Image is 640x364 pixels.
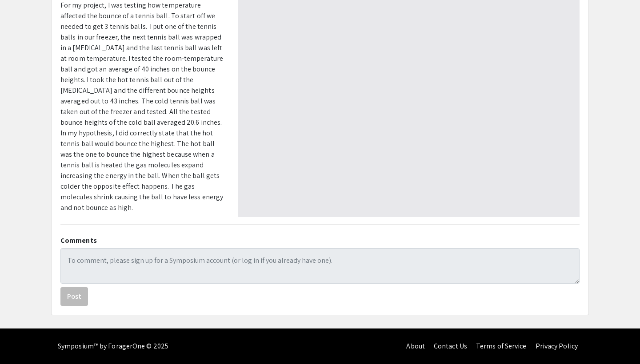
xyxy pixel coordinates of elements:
[476,341,527,351] a: Terms of Service
[60,236,580,245] h2: Comments
[536,341,578,351] a: Privacy Policy
[60,287,88,306] button: Post
[60,0,223,212] span: For my project, I was testing how temperature affected the bounce of a tennis ball. To start off ...
[434,341,467,351] a: Contact Us
[58,328,168,364] div: Symposium™ by ForagerOne © 2025
[406,341,425,351] a: About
